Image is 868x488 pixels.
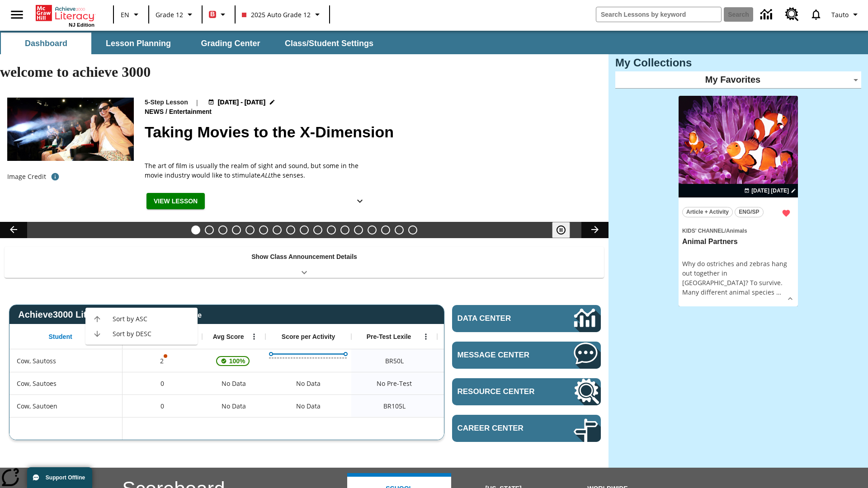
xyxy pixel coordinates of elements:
[381,225,390,235] button: Slide 15 Hooray for Constitution Day!
[273,225,282,235] button: Slide 7 Solar Power to the People
[552,222,579,238] div: Pause
[259,225,268,235] button: Slide 6 The Last Homesteaders
[123,394,202,417] div: 0, Cow, Sautoen
[202,349,265,372] div: , 100%, This student's Average First Try Score 100% is above 75%, Cow, Sautoss
[783,292,797,305] button: Show Details
[49,333,72,341] span: Student
[160,379,164,388] span: 0
[340,225,349,235] button: Slide 12 Pre-release lesson
[17,401,57,411] span: Cow, Sautoen
[218,225,227,235] button: Slide 3 Animal Partners
[17,379,57,388] span: Cow, Sautoes
[206,98,278,107] button: Aug 18 - Aug 24 Choose Dates
[452,342,601,369] a: Message Center
[751,187,789,195] span: [DATE] [DATE]
[458,387,547,396] span: Resource Center
[778,205,794,221] button: Remove from Favorites
[300,225,309,235] button: Slide 9 Fashion Forward in Ancient Rome
[739,207,759,217] span: ENG/SP
[156,10,183,19] span: Grade 12
[121,10,129,19] span: EN
[195,98,199,107] span: |
[682,225,794,235] span: Topic: Kids' Channel/Animals
[5,247,604,278] div: Show Class Announcement Details
[452,415,601,442] a: Career Center
[146,193,205,210] button: View Lesson
[351,193,369,210] button: Show Details
[169,107,213,117] span: Entertainment
[682,259,794,297] div: Why do ostriches and zebras hang out together in [GEOGRAPHIC_DATA]? To survive. Many different an...
[278,33,381,54] button: Class/Student Settings
[735,207,764,217] button: ENG/SP
[245,225,255,235] button: Slide 5 Private! Keep Out!
[242,10,311,19] span: 2025 Auto Grade 12
[292,375,325,393] div: No Data, Cow, Sautoes
[452,378,601,405] a: Resource Center, Will open in new tab
[145,121,598,144] h2: Taking Movies to the X-Dimension
[286,225,295,235] button: Slide 8 Attack of the Terrifying Tomatoes
[327,225,336,235] button: Slide 11 Mixed Practice: Citing Evidence
[217,397,250,415] span: No Data
[615,56,861,69] h3: My Collections
[292,397,325,415] div: No Data, Cow, Sautoen
[377,379,412,388] span: No Pre-Test, Cow, Sautoes
[596,7,721,22] input: search field
[93,33,184,54] button: Lesson Planning
[202,394,265,417] div: No Data, Cow, Sautoen
[36,3,94,28] div: Home
[205,6,232,23] button: Boost Class color is red. Change class color
[726,228,747,234] span: Animals
[804,3,828,26] a: Notifications
[160,401,164,411] span: 0
[238,6,326,23] button: Class: 2025 Auto Grade 12, Select your class
[437,349,523,372] div: Beginning reader 50 Lexile, ER, Based on the Lexile Reading measure, student is an Emerging Reade...
[217,374,250,393] span: No Data
[117,6,146,23] button: Language: EN, Select a language
[123,372,202,394] div: 0, Cow, Sautoes
[113,329,190,338] span: Sort by DESC
[36,4,94,22] a: Home
[828,6,864,23] button: Profile/Settings
[776,288,781,296] span: …
[17,356,56,366] span: Cow, Sautoss
[383,401,406,411] span: Beginning reader 105 Lexile, Cow, Sautoen
[9,324,123,349] div: Student
[4,1,30,28] button: Open side menu
[755,2,780,27] a: Data Center
[247,330,261,343] button: Open Menu
[458,314,543,323] span: Data Center
[123,324,202,349] div: Activities Completed
[46,474,85,481] span: Support Offline
[458,424,547,433] span: Career Center
[408,225,417,235] button: Slide 17 The Constitution's Balancing Act
[46,169,64,185] button: Photo credit: Photo by The Asahi Shimbun via Getty Images
[581,222,609,238] button: Lesson carousel, Next
[831,10,849,19] span: Tauto
[260,171,271,179] em: ALL
[145,161,371,180] p: The art of film is usually the realm of sight and sound, but some in the movie industry would lik...
[152,6,199,23] button: Grade: Grade 12, Select a grade
[113,314,190,324] span: Sort by ASC
[679,96,798,307] div: lesson details
[18,310,202,320] span: Achieve3000 Literacy Reporting
[123,349,202,372] div: 2, One or more Activity scores may be invalid., Cow, Sautoss
[452,305,601,332] a: Data Center
[145,107,165,117] span: News
[686,207,729,217] span: Article + Activity
[282,333,335,341] span: Score per Activity
[367,333,411,341] span: Pre-Test Lexile
[85,308,198,345] ul: Activities Completed, Open Menu,
[165,108,167,115] span: /
[458,351,547,360] span: Message Center
[7,98,134,161] img: Panel in front of the seats sprays water mist to the happy audience at a 4DX-equipped theater.
[552,222,570,238] button: Pause
[251,252,357,262] p: Show Class Announcement Details
[313,225,322,235] button: Slide 10 The Invasion of the Free CD
[191,225,200,235] button: Slide 1 Taking Movies to the X-Dimension
[437,372,523,394] div: No Data, Cow, Sautoes
[742,187,798,195] button: Jul 07 - Jun 30 Choose Dates
[145,98,188,107] p: 5-Step Lesson
[725,228,726,234] span: /
[27,467,92,488] button: Support Offline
